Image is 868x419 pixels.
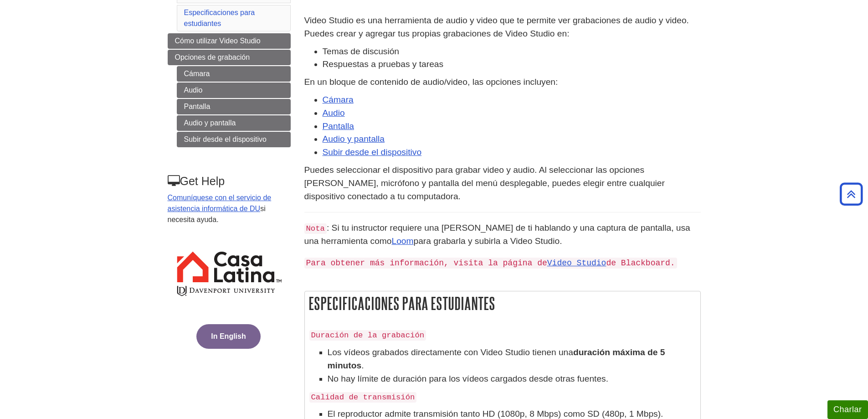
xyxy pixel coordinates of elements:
a: Especificaciones para estudiantes [184,9,255,27]
h2: Especificaciones para estudiantes [305,291,700,316]
button: Charlar [827,400,868,419]
a: Pantalla [323,121,354,131]
li: Los vídeos grabados directamente con Video Studio tienen una . [328,346,696,372]
a: Video Studio [547,259,606,268]
code: Duración de la grabación [309,330,426,341]
span: Cómo utilizar Video Studio [175,37,261,45]
p: : Si tu instructor requiere una [PERSON_NAME] de ti hablando y una captura de pantalla, usa una h... [304,222,701,248]
a: Cómo utilizar Video Studio [168,33,291,49]
a: Back to Top [837,188,866,200]
a: Cámara [177,66,291,82]
code: Nota [304,223,327,234]
p: En un bloque de contenido de audio/video, las opciones incluyen: [304,76,701,89]
p: si necesita ayuda. [168,192,290,225]
a: Subir desde el dispositivo [323,147,422,157]
li: No hay límite de duración para los vídeos cargados desde otras fuentes. [328,372,696,386]
a: Subir desde el dispositivo [177,132,291,147]
a: Loom [391,236,413,246]
a: Cámara [323,95,354,104]
p: Video Studio es una herramienta de audio y video que te permite ver grabaciones de audio y video.... [304,14,701,41]
span: Opciones de grabación [175,53,250,61]
a: Opciones de grabación [168,50,291,65]
a: Audio [177,83,291,98]
p: Puedes seleccionar el dispositivo para grabar video y audio. Al seleccionar las opciones [PERSON_... [304,164,701,203]
code: Para obtener más información, visita la página de de Blackboard. [304,258,677,269]
a: Comuníquese con el servicio de asistencia informática de DU [168,194,272,212]
a: Pantalla [177,99,291,114]
a: Audio y pantalla [323,134,385,144]
a: Audio y pantalla [177,115,291,131]
li: Temas de discusión [323,45,701,58]
a: Audio [323,108,345,118]
h3: Get Help [168,175,290,188]
a: In English [194,332,262,340]
strong: duración máxima de 5 minutos [328,347,665,370]
button: In English [196,324,260,349]
li: Respuestas a pruebas y tareas [323,58,701,71]
code: Calidad de transmisión [309,392,417,403]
